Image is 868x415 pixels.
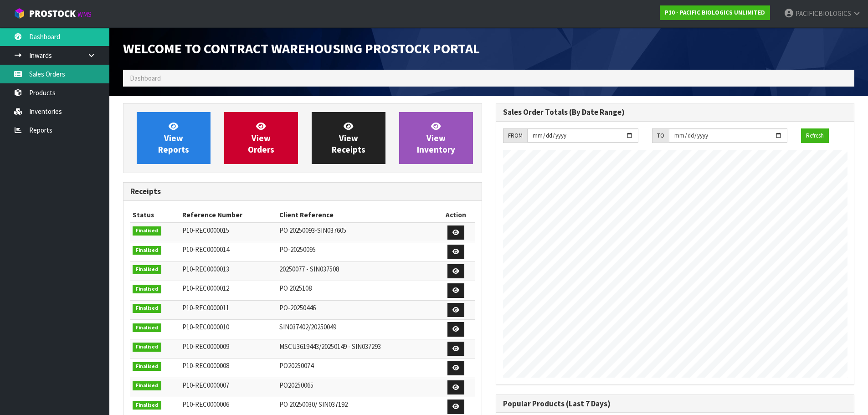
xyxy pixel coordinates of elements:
[503,108,847,117] h3: Sales Order Totals (By Date Range)
[14,8,25,19] img: cube-alt.png
[182,400,229,409] span: P10-REC0000006
[182,265,229,273] span: P10-REC0000013
[182,245,229,254] span: P10-REC0000014
[133,343,161,352] span: Finalised
[130,208,180,222] th: Status
[182,361,229,370] span: P10-REC0000008
[279,342,381,351] span: MSCU3619443/20250149 - SIN037293
[279,265,339,273] span: 20250077 - SIN037508
[182,323,229,331] span: P10-REC0000010
[133,381,161,390] span: Finalised
[182,381,229,389] span: P10-REC0000007
[279,361,313,370] span: PO20250074
[279,400,348,409] span: PO 20250030/ SIN037192
[279,284,312,292] span: PO 2025108
[182,342,229,351] span: P10-REC0000009
[312,112,385,164] a: ViewReceipts
[133,323,161,333] span: Finalised
[133,265,161,274] span: Finalised
[652,128,669,143] div: TO
[277,208,437,222] th: Client Reference
[130,74,161,82] span: Dashboard
[503,400,847,408] h3: Popular Products (Last 7 Days)
[123,40,480,57] span: Welcome to Contract Warehousing ProStock Portal
[279,226,346,235] span: PO 20250093-SIN037605
[332,121,365,155] span: View Receipts
[133,401,161,410] span: Finalised
[133,226,161,236] span: Finalised
[77,10,92,19] small: WMS
[279,303,316,312] span: PO-20250446
[133,304,161,313] span: Finalised
[279,381,313,389] span: PO20250065
[224,112,298,164] a: ViewOrders
[503,128,527,143] div: FROM
[279,245,316,254] span: PO-20250095
[437,208,475,222] th: Action
[182,226,229,235] span: P10-REC0000015
[29,8,76,20] span: ProStock
[796,9,851,18] span: PACIFICBIOLOGICS
[133,285,161,294] span: Finalised
[182,303,229,312] span: P10-REC0000011
[158,121,189,155] span: View Reports
[399,112,473,164] a: ViewInventory
[248,121,274,155] span: View Orders
[180,208,277,222] th: Reference Number
[130,187,475,196] h3: Receipts
[133,246,161,255] span: Finalised
[801,128,829,143] button: Refresh
[417,121,455,155] span: View Inventory
[279,323,336,331] span: SIN037402/20250049
[133,362,161,371] span: Finalised
[137,112,211,164] a: ViewReports
[182,284,229,292] span: P10-REC0000012
[665,9,765,16] strong: P10 - PACIFIC BIOLOGICS UNLIMITED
